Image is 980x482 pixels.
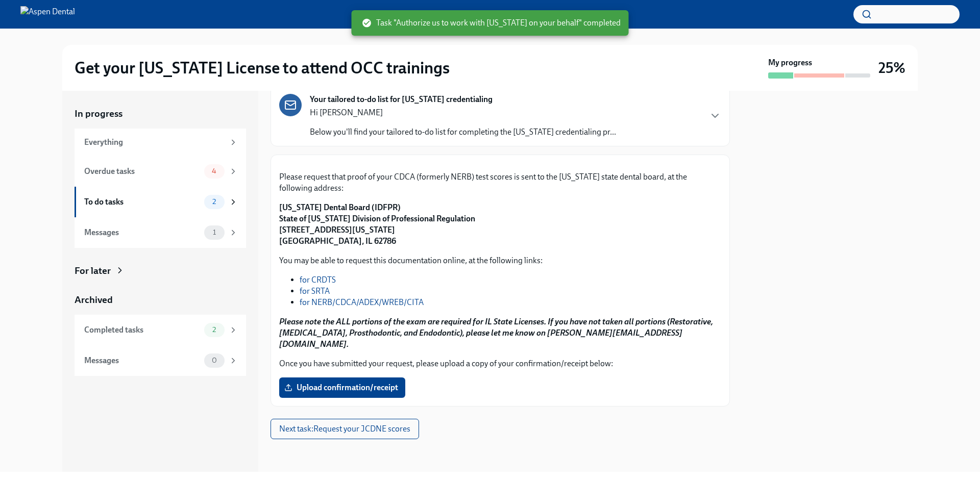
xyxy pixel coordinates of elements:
p: Please request that proof of your CDCA (formerly NERB) test scores is sent to the [US_STATE] stat... [279,171,721,194]
strong: Your tailored to-do list for [US_STATE] credentialing [310,94,493,105]
div: Messages [84,355,200,366]
span: 2 [206,198,222,206]
img: Aspen Dental [20,6,75,22]
h2: Get your [US_STATE] License to attend OCC trainings [75,58,450,78]
p: Once you have submitted your request, please upload a copy of your confirmation/receipt below: [279,358,721,369]
strong: My progress [768,57,812,68]
div: For later [75,264,111,277]
p: Hi [PERSON_NAME] [310,107,616,118]
div: Overdue tasks [84,166,200,177]
div: To do tasks [84,196,200,208]
span: Task "Authorize us to work with [US_STATE] on your behalf" completed [362,17,621,29]
span: 4 [206,167,223,175]
a: Messages0 [75,345,246,376]
span: 2 [206,326,222,334]
label: Upload confirmation/receipt [279,377,405,398]
a: for CRDTS [300,275,336,285]
p: Below you'll find your tailored to-do list for completing the [US_STATE] credentialing pr... [310,126,616,138]
div: Everything [84,137,225,148]
button: Next task:Request your JCDNE scores [271,419,419,439]
a: Archived [75,293,246,307]
a: for NERB/CDCA/ADEX/WREB/CITA [300,297,424,307]
a: for SRTA [300,286,330,296]
a: Overdue tasks4 [75,156,246,187]
span: 1 [207,229,222,236]
h3: 25% [878,59,905,77]
a: Messages1 [75,217,246,248]
a: Completed tasks2 [75,315,246,345]
a: In progress [75,107,246,120]
a: To do tasks2 [75,187,246,217]
div: Completed tasks [84,324,200,336]
strong: Please note the ALL portions of the exam are required for IL State Licenses. If you have not take... [279,317,713,349]
a: For later [75,264,246,277]
span: 0 [206,357,223,364]
div: Messages [84,227,200,238]
span: Next task : Request your JCDNE scores [279,424,410,434]
span: Upload confirmation/receipt [286,383,398,393]
a: Everything [75,129,246,156]
strong: [US_STATE] Dental Board (IDFPR) State of [US_STATE] Division of Professional Regulation [STREET_A... [279,202,475,246]
p: You may be able to request this documentation online, at the following links: [279,255,721,266]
